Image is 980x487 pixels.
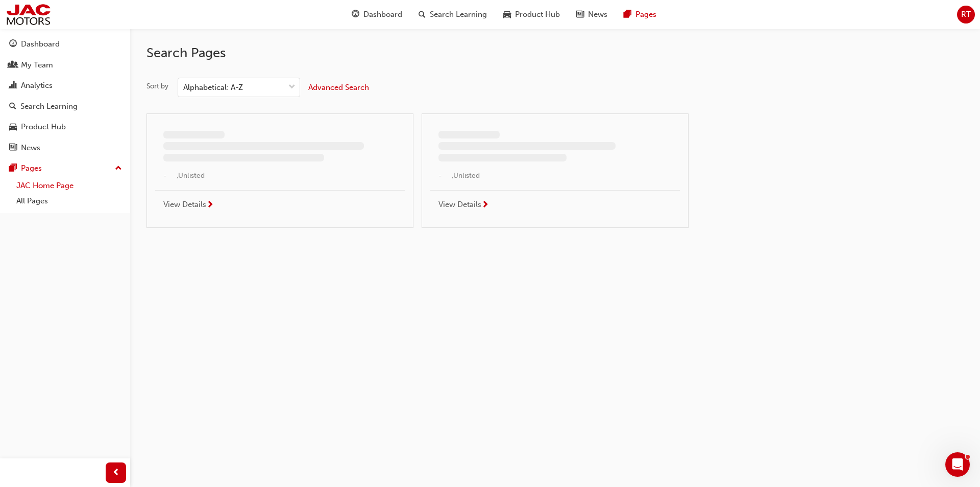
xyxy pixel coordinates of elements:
[4,159,126,178] button: Pages
[4,35,126,54] a: Dashboard
[438,169,672,182] span: - , Unlisted
[352,8,359,21] span: guage-icon
[20,101,78,112] div: Search Learning
[9,144,17,153] span: news-icon
[4,118,126,136] a: Product Hub
[4,138,126,157] a: News
[624,8,631,21] span: pages-icon
[183,82,243,94] div: Alphabetical: A-Z
[169,171,177,180] span: undefined-icon
[21,59,53,71] div: My Team
[616,4,665,25] a: pages-iconPages
[21,163,42,174] div: Pages
[9,40,17,49] span: guage-icon
[344,4,410,25] a: guage-iconDashboard
[438,199,481,211] span: View Details
[21,80,53,91] div: Analytics
[163,169,397,182] span: - , Unlisted
[4,56,126,75] a: My Team
[568,4,616,25] a: news-iconNews
[21,121,66,133] div: Product Hub
[430,9,487,20] span: Search Learning
[588,9,607,20] span: News
[9,81,17,90] span: chart-icon
[445,171,452,180] span: undefined-icon
[308,83,369,92] span: Advanced Search
[4,97,126,116] a: Search Learning
[12,193,126,209] a: All Pages
[9,123,17,132] span: car-icon
[495,4,568,25] a: car-iconProduct Hub
[21,38,60,50] div: Dashboard
[503,8,511,21] span: car-icon
[576,8,584,21] span: news-icon
[112,467,120,479] span: prev-icon
[9,102,16,111] span: search-icon
[115,162,122,175] span: up-icon
[146,45,964,61] h2: Search Pages
[481,201,489,210] span: next-icon
[957,6,975,24] button: RT
[363,9,402,20] span: Dashboard
[4,76,126,95] a: Analytics
[410,4,495,25] a: search-iconSearch Learning
[5,3,52,26] img: jac-portal
[146,81,168,91] div: Sort by
[288,81,296,94] span: down-icon
[9,61,17,70] span: people-icon
[515,9,560,20] span: Product Hub
[635,9,656,20] span: Pages
[945,452,970,477] iframe: Intercom live chat
[4,33,126,159] button: DashboardMy TeamAnalyticsSearch LearningProduct HubNews
[163,199,206,211] span: View Details
[9,164,17,173] span: pages-icon
[961,9,971,20] span: RT
[308,78,369,97] button: Advanced Search
[419,8,426,21] span: search-icon
[12,178,126,194] a: JAC Home Page
[21,142,40,154] div: News
[206,201,214,210] span: next-icon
